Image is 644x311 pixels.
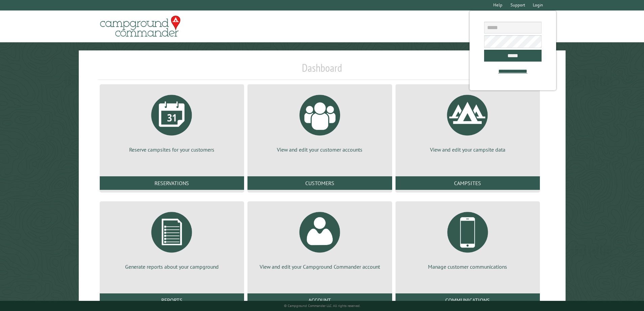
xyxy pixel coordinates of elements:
[256,207,384,270] a: View and edit your Campground Commander account
[256,263,384,270] p: View and edit your Campground Commander account
[108,90,236,153] a: Reserve campsites for your customers
[396,176,540,190] a: Campsites
[100,293,244,307] a: Reports
[98,61,546,80] h1: Dashboard
[247,176,392,190] a: Customers
[108,263,236,270] p: Generate reports about your campground
[404,263,532,270] p: Manage customer communications
[98,13,183,40] img: Campground Commander
[404,146,532,153] p: View and edit your campsite data
[256,146,384,153] p: View and edit your customer accounts
[396,293,540,307] a: Communications
[404,207,532,270] a: Manage customer communications
[100,176,244,190] a: Reservations
[404,90,532,153] a: View and edit your campsite data
[247,293,392,307] a: Account
[108,207,236,270] a: Generate reports about your campground
[108,146,236,153] p: Reserve campsites for your customers
[284,304,360,308] small: © Campground Commander LLC. All rights reserved.
[256,90,384,153] a: View and edit your customer accounts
